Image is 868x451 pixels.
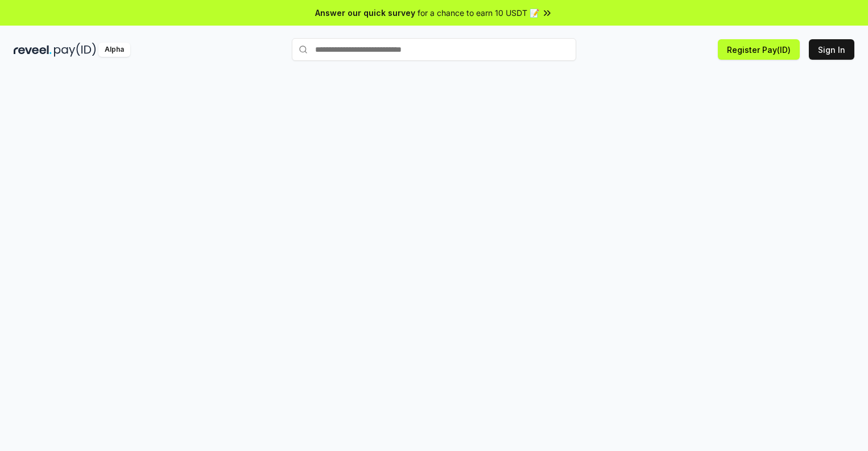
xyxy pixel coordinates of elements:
[54,43,96,57] img: pay_id
[718,39,800,60] button: Register Pay(ID)
[98,43,130,57] div: Alpha
[14,43,52,57] img: reveel_dark
[809,39,854,60] button: Sign In
[418,7,539,19] span: for a chance to earn 10 USDT 📝
[315,7,415,19] span: Answer our quick survey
